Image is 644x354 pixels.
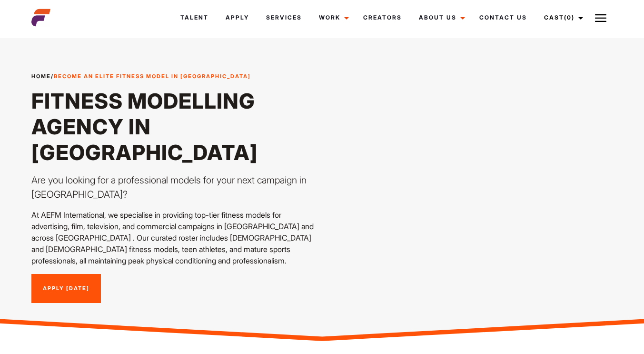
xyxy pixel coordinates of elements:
a: Cast(0) [535,5,589,30]
p: At AEFM International, we specialise in providing top-tier fitness models for advertising, film, ... [31,209,316,266]
a: Apply [DATE] [31,274,101,303]
a: Work [310,5,355,30]
a: Contact Us [471,5,535,30]
p: Are you looking for a professional models for your next campaign in [GEOGRAPHIC_DATA]? [31,173,316,202]
a: Services [258,5,310,30]
a: Home [31,73,51,80]
strong: Become an Elite Fitness Model in [GEOGRAPHIC_DATA] [54,73,251,80]
a: Talent [172,5,217,30]
h1: Fitness Modelling Agency in [GEOGRAPHIC_DATA] [31,88,316,165]
span: / [31,72,251,81]
a: Creators [355,5,410,30]
span: (0) [564,14,575,21]
img: cropped-aefm-brand-fav-22-square.png [31,8,50,27]
img: Burger icon [595,12,606,24]
a: About Us [410,5,471,30]
a: Apply [217,5,258,30]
